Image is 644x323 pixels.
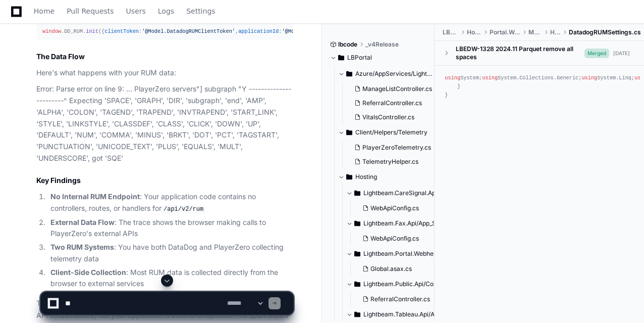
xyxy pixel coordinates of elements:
span: ReferralController.cs [362,99,422,107]
button: Hosting [338,169,435,185]
span: Client/Helpers/Telemetry [355,128,427,136]
span: lbcode [338,40,357,49]
div: [DATE] [613,50,630,57]
button: Lightbeam.Portal.Webhelp [346,246,443,262]
div: System; System.Collections.Generic; System.Linq; System.Web; { { DatadogRUMEnabled { ; ; } = ; Da... [445,74,634,100]
li: : You have both DataDog and PlayerZero collecting telemetry data [47,242,293,265]
svg: Directory [346,68,352,80]
span: DD_RUM [64,28,83,34]
svg: Directory [346,171,352,183]
span: applicationId [238,28,279,34]
svg: Directory [354,187,360,199]
h2: The Data Flow [36,52,293,62]
span: Portal.WebNew [490,28,520,36]
button: ReferralController.cs [350,96,432,110]
span: TelemetryHelper.cs [362,158,418,166]
button: Azure/AppServices/Lightbeam.Public.API/Controllers [338,66,435,82]
button: Client/Helpers/Telemetry [338,124,435,141]
span: Lightbeam.CareSignal.Api/App_Start [363,189,443,197]
span: Users [126,8,146,14]
span: PlayerZeroTelemetry.cs [362,144,431,152]
strong: No Internal RUM Endpoint [50,192,140,201]
svg: Directory [354,217,360,229]
code: /api/v2/rum [162,205,205,214]
span: Models [528,28,542,36]
span: using [445,75,460,81]
button: WebApiConfig.cs [358,201,437,215]
span: LBPortal [443,28,459,36]
span: init [86,28,98,34]
li: : The trace shows the browser making calls to PlayerZero's external APIs [47,217,293,240]
span: WebApiConfig.cs [370,204,419,212]
span: LBPortal [347,54,372,62]
strong: External Data Flow [50,218,115,226]
strong: Client-Side Collection [50,268,126,276]
button: WebApiConfig.cs [358,232,437,246]
button: Lightbeam.CareSignal.Api/App_Start [346,185,443,201]
span: Azure/AppServices/Lightbeam.Public.API/Controllers [355,70,435,78]
span: Settings [186,8,215,14]
span: window [42,28,61,34]
span: _v4Release [365,40,399,49]
span: Hosting [355,173,377,181]
span: '@Model.DatadogRUMClientToken' [142,28,235,34]
button: PlayerZeroTelemetry.cs [350,141,431,155]
span: using [581,75,597,81]
li: : Your application code contains no controllers, routes, or handlers for [47,191,293,214]
span: Lightbeam.Portal.Webhelp [363,250,439,258]
button: ManageListController.cs [350,82,432,96]
span: WebApiConfig.cs [370,235,419,243]
span: ManageListController.cs [362,85,432,93]
svg: Directory [346,126,352,139]
li: : Most RUM data is collected directly from the browser to external services [47,267,293,290]
span: Logs [158,8,174,14]
div: . . ({ : , : , : , : , : , : , : @ . , : @ . , : , : , : , : , }); [42,27,287,36]
span: Merged [584,49,609,58]
button: VitalsController.cs [350,110,432,124]
div: Error: Parse error on line 9: ... PlayerZero servers"] subgraph "Y -----------------------^ Expec... [36,83,293,164]
button: TelemetryHelper.cs [350,155,431,169]
button: LBPortal [330,50,427,66]
span: clientToken [104,28,139,34]
button: Lightbeam.Fax.Api/App_Start [346,215,443,232]
span: Global.asax.cs [370,265,412,273]
h2: Key Findings [36,175,293,186]
span: VitalsController.cs [362,113,414,121]
button: Global.asax.cs [358,262,437,276]
span: '@Model.DatadogRUMApplicationIdPortalWeb' [282,28,409,34]
span: Hosting [467,28,481,36]
svg: Directory [354,248,360,260]
span: using [482,75,498,81]
span: Home [550,28,561,36]
strong: Two RUM Systems [50,243,114,251]
div: LBEDW-1328 2024.11 Parquet remove all spaces [456,45,584,61]
span: DatadogRUMSettings.cs [569,28,641,36]
p: Here's what happens with your RUM data: [36,67,293,79]
svg: Directory [338,52,344,64]
span: Pull Requests [67,8,114,14]
span: Lightbeam.Fax.Api/App_Start [363,219,443,227]
span: Home [34,8,55,14]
